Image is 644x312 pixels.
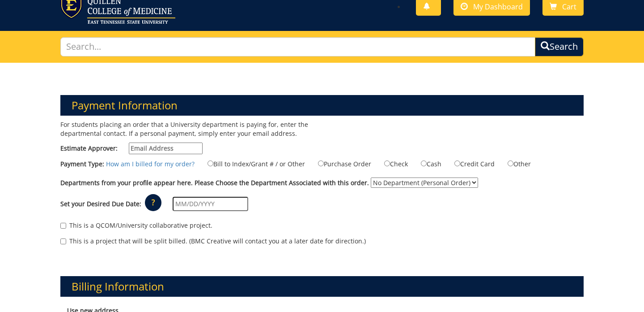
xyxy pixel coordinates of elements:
[443,159,495,169] label: Credit Card
[60,223,66,229] input: This is a QCOM/University collaborative project.
[508,160,513,166] input: Other
[454,160,460,166] input: Credit Card
[196,159,305,169] label: Bill to Index/Grant # / or Other
[410,159,441,169] label: Cash
[129,143,203,154] input: Estimate Approver:
[60,238,66,244] input: This is a project that will be split billed. (BMC Creative will contact you at a later date for d...
[208,160,213,166] input: Bill to Index/Grant # / or Other
[173,197,248,211] input: MM/DD/YYYY
[60,160,104,169] label: Payment Type:
[535,37,584,56] button: Search
[307,159,371,169] label: Purchase Order
[60,221,212,230] label: This is a QCOM/University collaborative project.
[562,2,576,12] span: Cart
[106,160,195,168] a: How am I billed for my order?
[421,160,427,166] input: Cash
[473,2,523,12] span: My Dashboard
[373,159,408,169] label: Check
[60,95,584,116] h3: Payment Information
[60,276,584,297] h3: Billing Information
[145,194,161,211] p: ?
[384,160,390,166] input: Check
[60,120,315,138] p: For students placing an order that a University department is paying for, enter the departmental ...
[496,159,531,169] label: Other
[60,237,366,246] label: This is a project that will be split billed. (BMC Creative will contact you at a later date for d...
[60,178,369,187] label: Departments from your profile appear here. Please Choose the Department Associated with this order.
[60,143,203,154] label: Estimate Approver:
[60,37,535,56] input: Search...
[318,160,324,166] input: Purchase Order
[60,199,141,208] label: Set your Desired Due Date:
